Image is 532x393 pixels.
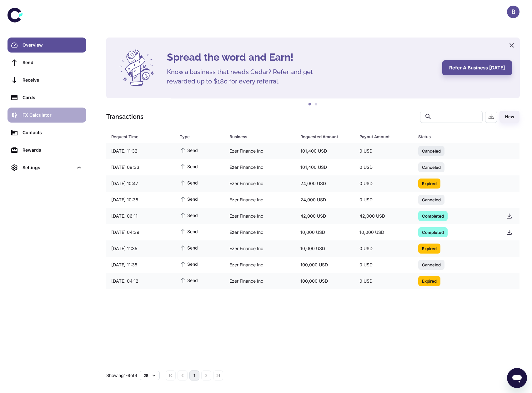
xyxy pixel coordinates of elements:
div: 100,000 USD [295,259,354,271]
span: Send [180,260,198,267]
div: Overview [23,42,83,48]
a: FX Calculator [8,108,86,123]
span: Send [180,195,198,202]
span: Send [180,277,198,284]
span: Requested Amount [300,132,352,141]
div: [DATE] 11:32 [106,145,175,157]
a: Send [8,55,86,70]
div: 100,000 USD [295,275,354,287]
span: Request Time [111,132,172,141]
a: Overview [8,38,86,53]
span: Send [180,212,198,219]
span: Send [180,179,198,186]
div: Cards [23,94,83,101]
div: Contacts [23,129,83,136]
div: Ezer Finance Inc [224,243,295,254]
div: Receive [23,77,83,83]
div: 24,000 USD [295,178,354,189]
div: [DATE] 09:33 [106,161,175,173]
span: Completed [418,213,448,219]
nav: pagination navigation [165,370,224,380]
span: Payout Amount [359,132,411,141]
div: Send [23,59,83,66]
a: Rewards [8,143,86,158]
div: 0 USD [354,194,414,206]
div: Ezer Finance Inc [224,194,295,206]
button: 25 [140,371,160,380]
button: page 1 [189,370,199,380]
div: [DATE] 06:11 [106,210,175,222]
h4: Spread the word and Earn! [167,50,435,65]
span: Canceled [418,196,444,203]
button: 1 [307,101,313,108]
div: 101,400 USD [295,145,354,157]
div: [DATE] 11:35 [106,243,175,254]
a: Receive [8,73,86,88]
div: 10,000 USD [354,226,414,238]
div: Ezer Finance Inc [224,226,295,238]
div: 0 USD [354,145,414,157]
span: Send [180,228,198,235]
div: 0 USD [354,275,414,287]
span: Canceled [418,261,444,268]
span: Type [180,132,222,141]
div: [DATE] 11:35 [106,259,175,271]
button: New [499,111,519,123]
div: Ezer Finance Inc [224,178,295,189]
div: [DATE] 04:12 [106,275,175,287]
div: Type [180,132,214,141]
span: Send [180,163,198,170]
a: Cards [8,90,86,105]
div: Rewards [23,147,83,154]
span: Canceled [418,148,444,154]
div: Ezer Finance Inc [224,145,295,157]
div: [DATE] 10:47 [106,178,175,189]
span: Send [180,147,198,154]
div: [DATE] 04:39 [106,226,175,238]
div: Settings [23,164,73,171]
div: 42,000 USD [295,210,354,222]
button: B [507,6,519,18]
div: Payout Amount [359,132,403,141]
div: Settings [8,160,86,175]
div: Ezer Finance Inc [224,275,295,287]
div: Status [418,132,485,141]
p: Showing 1-9 of 9 [106,372,137,379]
span: Expired [418,245,440,251]
span: Canceled [418,164,444,170]
div: Ezer Finance Inc [224,161,295,173]
div: [DATE] 10:35 [106,194,175,206]
div: Requested Amount [300,132,344,141]
div: 10,000 USD [295,226,354,238]
div: 10,000 USD [295,243,354,254]
span: Status [418,132,494,141]
div: Request Time [111,132,164,141]
span: Send [180,244,198,251]
div: 24,000 USD [295,194,354,206]
h5: Know a business that needs Cedar? Refer and get rewarded up to $180 for every referral. [167,67,323,86]
button: 2 [313,101,319,108]
span: Expired [418,278,440,284]
a: Contacts [8,125,86,140]
span: Expired [418,180,440,186]
iframe: Button to launch messaging window [507,368,527,388]
div: FX Calculator [23,112,83,118]
span: Completed [418,229,448,235]
div: 0 USD [354,178,414,189]
div: Ezer Finance Inc [224,259,295,271]
div: 101,400 USD [295,161,354,173]
h1: Transactions [106,112,143,121]
div: 42,000 USD [354,210,414,222]
div: 0 USD [354,161,414,173]
div: Ezer Finance Inc [224,210,295,222]
button: Refer a business [DATE] [442,60,512,75]
div: 0 USD [354,259,414,271]
div: 0 USD [354,243,414,254]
